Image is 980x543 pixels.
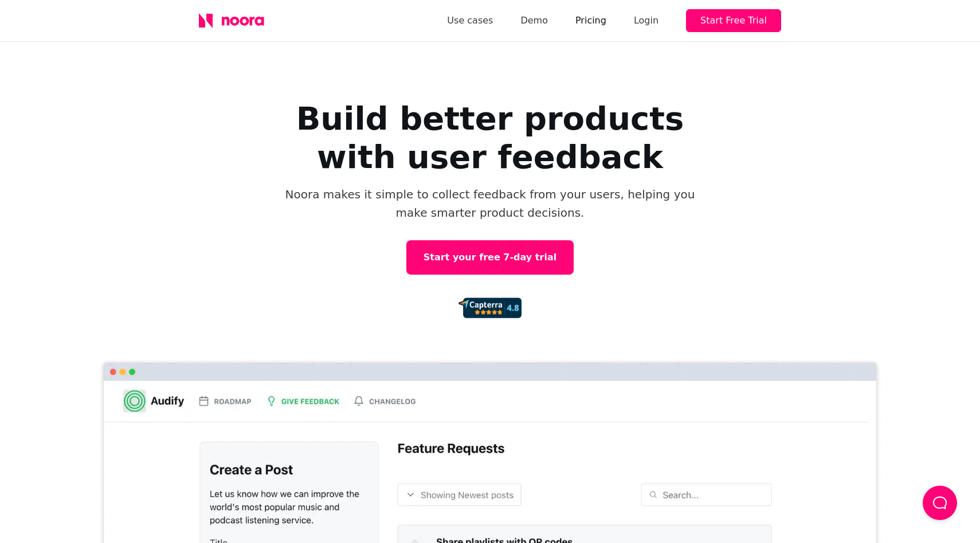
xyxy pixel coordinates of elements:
h1: Build better products with user feedback [261,99,719,176]
button: Start Free Trial [686,9,781,32]
p: Noora makes it simple to collect feedback from your users, helping you make smarter product decis... [284,185,696,222]
div: Login [634,13,658,29]
a: Demo [520,13,548,29]
a: Pricing [575,13,606,29]
a: Start your free 7-day trial [406,240,574,275]
img: 92d72d4f0927c2c8b0462b8c7b01ca97.png [458,298,522,318]
button: Load Chat [923,486,957,520]
a: Use cases [447,13,493,29]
